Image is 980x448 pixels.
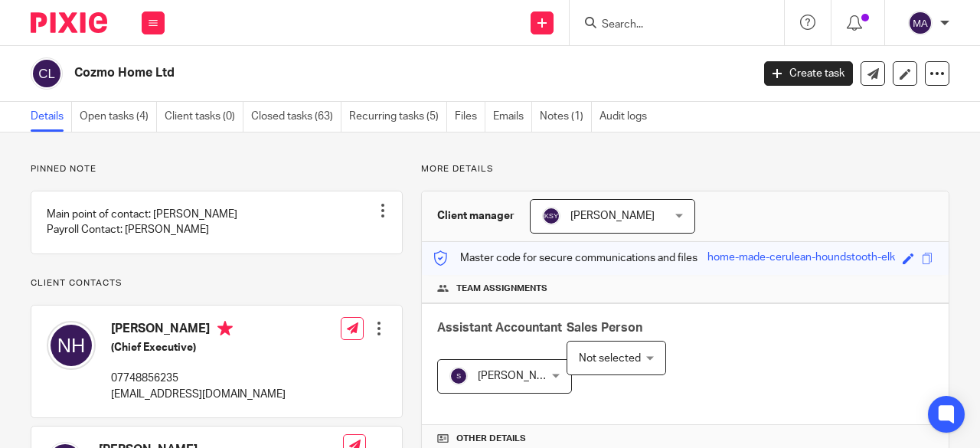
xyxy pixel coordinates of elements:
[542,207,560,225] img: svg%3E
[540,102,592,132] a: Notes (1)
[456,283,547,295] span: Team assignments
[31,57,63,90] img: svg%3E
[111,371,286,386] p: 07748856235
[579,353,641,364] span: Not selected
[600,18,738,32] input: Search
[599,102,655,132] a: Audit logs
[437,208,514,224] h3: Client manager
[111,321,286,340] h4: [PERSON_NAME]
[570,211,655,221] span: [PERSON_NAME]
[493,102,532,132] a: Emails
[764,61,853,86] a: Create task
[433,250,697,266] p: Master code for secure communications and files
[31,163,403,175] p: Pinned note
[567,322,642,334] span: Sales Person
[31,12,107,33] img: Pixie
[217,321,233,336] i: Primary
[456,433,526,445] span: Other details
[80,102,157,132] a: Open tasks (4)
[455,102,485,132] a: Files
[421,163,949,175] p: More details
[31,102,72,132] a: Details
[908,11,933,35] img: svg%3E
[47,321,96,370] img: svg%3E
[437,322,562,334] span: Assistant Accountant
[111,340,286,355] h5: (Chief Executive)
[251,102,341,132] a: Closed tasks (63)
[165,102,243,132] a: Client tasks (0)
[707,250,895,267] div: home-made-cerulean-houndstooth-elk
[74,65,608,81] h2: Cozmo Home Ltd
[31,277,403,289] p: Client contacts
[111,387,286,402] p: [EMAIL_ADDRESS][DOMAIN_NAME]
[349,102,447,132] a: Recurring tasks (5)
[449,367,468,385] img: svg%3E
[478,371,571,381] span: [PERSON_NAME] R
